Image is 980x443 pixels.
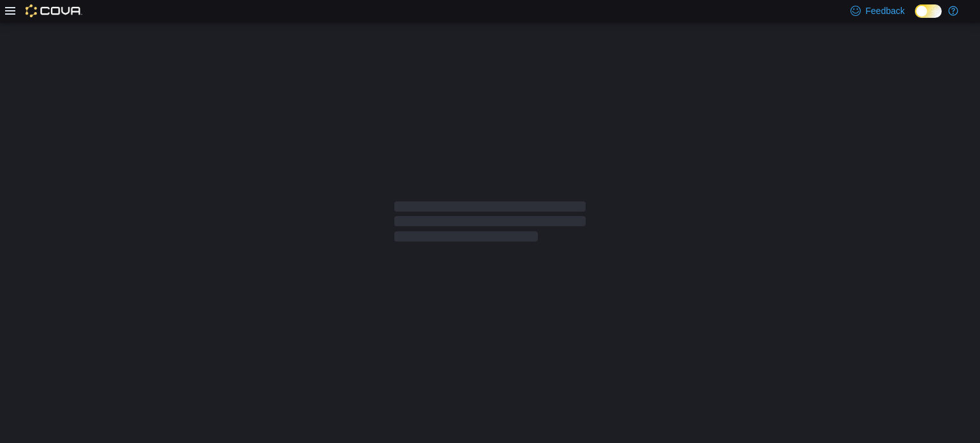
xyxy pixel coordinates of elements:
span: Loading [394,204,586,245]
img: Cova [26,4,82,17]
input: Dark Mode [915,4,942,18]
span: Dark Mode [915,18,916,18]
span: Feedback [866,4,905,17]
